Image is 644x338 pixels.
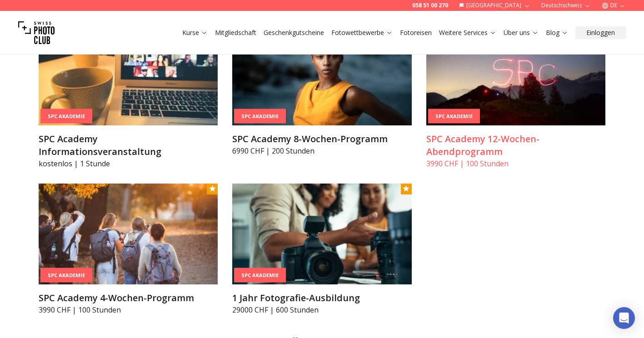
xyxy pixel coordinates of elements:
[400,28,432,37] a: Fotoreisen
[215,28,256,37] a: Mitgliedschaft
[232,292,412,304] h3: 1 Jahr Fotografie-Ausbildung
[232,25,412,125] img: SPC Academy 8-Wochen-Programm
[260,26,328,39] button: Geschenkgutscheine
[426,133,606,158] h3: SPC Academy 12-Wochen-Abendprogramm
[40,268,92,283] div: SPC Akademie
[211,26,260,39] button: Mitgliedschaft
[232,184,412,315] a: 1 Jahr Fotografie-AusbildungSPC Akademie1 Jahr Fotografie-Ausbildung29000 CHF | 600 Stunden
[39,184,218,315] a: SPC Academy 4-Wochen-ProgrammSPC AkademieSPC Academy 4-Wochen-Programm3990 CHF | 100 Stunden
[232,133,412,145] h3: SPC Academy 8-Wochen-Programm
[39,304,218,315] p: 3990 CHF | 100 Stunden
[39,292,218,304] h3: SPC Academy 4-Wochen-Programm
[396,26,435,39] button: Fotoreisen
[435,26,500,39] button: Weitere Services
[232,184,412,284] img: 1 Jahr Fotografie-Ausbildung
[40,109,92,124] div: SPC Akademie
[439,28,496,37] a: Weitere Services
[39,25,218,125] img: SPC Academy Informationsveranstaltung
[39,25,218,169] a: SPC Academy InformationsveranstaltungSPC AkademieSPC Academy Informationsveranstaltungkostenlos |...
[575,26,626,39] button: Einloggen
[264,28,324,37] a: Geschenkgutscheine
[182,28,208,37] a: Kurse
[542,26,572,39] button: Blog
[500,26,542,39] button: Über uns
[179,26,211,39] button: Kurse
[232,145,412,156] p: 6990 CHF | 200 Stunden
[546,28,568,37] a: Blog
[613,307,635,329] div: Open Intercom Messenger
[18,15,55,51] img: Swiss photo club
[234,268,286,283] div: SPC Akademie
[328,26,396,39] button: Fotowettbewerbe
[39,133,218,158] h3: SPC Academy Informationsveranstaltung
[331,28,393,37] a: Fotowettbewerbe
[39,158,218,169] p: kostenlos | 1 Stunde
[428,109,480,124] div: SPC Akademie
[426,25,606,125] img: SPC Academy 12-Wochen-Abendprogramm
[232,304,412,315] p: 29000 CHF | 600 Stunden
[426,25,606,169] a: SPC Academy 12-Wochen-AbendprogrammSPC AkademieSPC Academy 12-Wochen-Abendprogramm3990 CHF | 100 ...
[234,109,286,124] div: SPC Akademie
[232,25,412,156] a: SPC Academy 8-Wochen-ProgrammSPC AkademieSPC Academy 8-Wochen-Programm6990 CHF | 200 Stunden
[426,158,606,169] p: 3990 CHF | 100 Stunden
[39,184,218,284] img: SPC Academy 4-Wochen-Programm
[412,2,448,9] a: 058 51 00 270
[504,28,539,37] a: Über uns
